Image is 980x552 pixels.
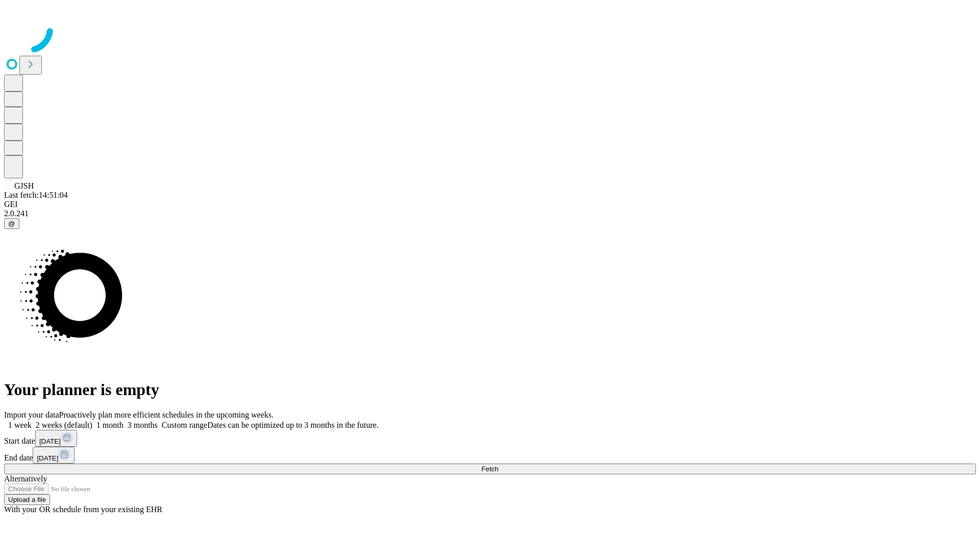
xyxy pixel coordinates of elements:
[4,410,59,419] span: Import your data
[14,181,34,190] span: GJSH
[4,200,976,209] div: GEI
[35,430,77,447] button: [DATE]
[4,505,162,514] span: With your OR schedule from your existing EHR
[4,218,19,229] button: @
[4,191,68,199] span: Last fetch: 14:51:04
[481,465,498,473] span: Fetch
[4,474,47,483] span: Alternatively
[128,421,158,429] span: 3 months
[207,421,378,429] span: Dates can be optimized up to 3 months in the future.
[39,438,61,445] span: [DATE]
[59,410,274,419] span: Proactively plan more efficient schedules in the upcoming weeks.
[37,454,58,462] span: [DATE]
[4,430,976,447] div: Start date
[96,421,124,429] span: 1 month
[4,494,50,505] button: Upload a file
[162,421,207,429] span: Custom range
[4,447,976,464] div: End date
[33,447,75,464] button: [DATE]
[8,421,32,429] span: 1 week
[4,209,976,218] div: 2.0.241
[4,464,976,474] button: Fetch
[8,220,15,227] span: @
[36,421,92,429] span: 2 weeks (default)
[4,380,976,399] h1: Your planner is empty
